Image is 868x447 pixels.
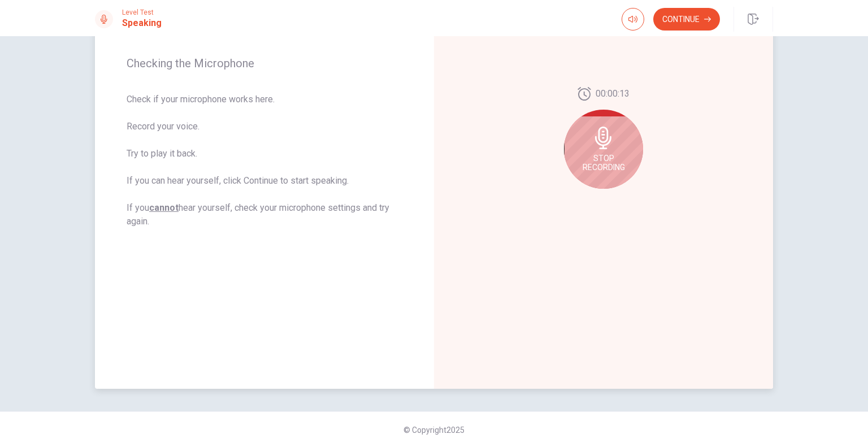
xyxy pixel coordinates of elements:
[583,154,625,172] span: Stop Recording
[596,87,630,101] span: 00:00:13
[149,202,179,213] u: cannot
[122,16,162,30] h1: Speaking
[564,110,643,189] div: Stop Recording
[403,426,465,435] span: © Copyright 2025
[127,93,402,228] span: Check if your microphone works here. Record your voice. Try to play it back. If you can hear your...
[653,8,720,31] button: Continue
[122,8,162,16] span: Level Test
[127,57,402,70] span: Checking the Microphone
